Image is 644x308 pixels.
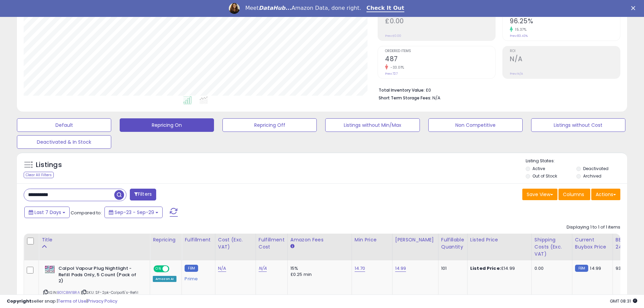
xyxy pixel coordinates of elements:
[379,86,615,94] li: £0
[583,166,609,171] label: Deactivated
[58,265,141,286] b: Calpol Vapour Plug Nightlight - Refill Pads Only, 5 Count (Pack of 2)
[510,72,523,76] small: Prev: N/A
[441,265,462,271] div: 101
[428,118,523,132] button: Non Competitive
[388,65,404,70] small: -33.01%
[534,236,569,258] div: Shipping Costs (Exc. VAT)
[522,189,557,200] button: Save View
[355,236,389,243] div: Min Price
[185,274,210,282] div: Prime
[42,236,147,243] div: Title
[385,49,495,53] span: Ordered Items
[510,55,620,64] h2: N/A
[245,5,361,11] div: Meet Amazon Data, done right.
[385,55,495,64] h2: 487
[120,118,214,132] button: Repricing On
[36,160,62,170] h5: Listings
[229,3,240,14] img: Profile image for Georgie
[526,158,627,164] p: Listing States:
[153,276,176,282] div: Amazon AI
[104,207,163,218] button: Sep-23 - Sep-29
[385,34,401,38] small: Prev: £0.00
[510,49,620,53] span: ROI
[153,236,179,243] div: Repricing
[590,265,601,271] span: 14.99
[395,236,435,243] div: [PERSON_NAME]
[563,191,584,198] span: Columns
[534,265,567,271] div: 0.00
[616,236,640,251] div: BB Share 24h.
[385,17,495,26] h2: £0.00
[290,265,347,271] div: 15%
[366,5,404,12] a: Check It Out
[510,34,528,38] small: Prev: 83.43%
[616,265,638,271] div: 93%
[218,265,226,272] a: N/A
[591,189,620,200] button: Actions
[432,95,440,101] span: N/A
[290,271,347,278] div: £0.25 min
[470,265,501,271] b: Listed Price:
[583,173,601,179] label: Archived
[325,118,420,132] button: Listings without Min/Max
[17,135,111,149] button: Deactivated & In Stock
[395,265,406,272] a: 14.99
[185,265,198,272] small: FBM
[222,118,317,132] button: Repricing Off
[355,265,365,272] a: 14.70
[71,210,102,216] span: Compared to:
[24,172,54,178] div: Clear All Filters
[259,236,285,251] div: Fulfillment Cost
[575,236,610,251] div: Current Buybox Price
[58,298,87,304] a: Terms of Use
[513,27,526,32] small: 15.37%
[130,189,156,200] button: Filters
[441,236,464,251] div: Fulfillable Quantity
[510,17,620,26] h2: 96.25%
[531,118,625,132] button: Listings without Cost
[7,298,117,305] div: seller snap | |
[379,87,425,93] b: Total Inventory Value:
[218,236,253,251] div: Cost (Exc. VAT)
[575,265,588,272] small: FBM
[610,298,637,304] span: 2025-10-7 08:31 GMT
[290,243,294,250] small: Amazon Fees.
[290,236,349,243] div: Amazon Fees
[631,6,638,10] div: Close
[532,166,545,171] label: Active
[558,189,590,200] button: Columns
[115,209,154,216] span: Sep-23 - Sep-29
[259,265,267,272] a: N/A
[88,298,117,304] a: Privacy Policy
[43,265,57,274] img: 41gttV8iYsL._SL40_.jpg
[185,236,212,243] div: Fulfillment
[470,265,526,271] div: £14.99
[34,209,61,216] span: Last 7 Days
[17,118,111,132] button: Default
[385,72,398,76] small: Prev: 727
[567,224,620,231] div: Displaying 1 to 1 of 1 items
[259,5,291,11] i: DataHub...
[168,266,179,272] span: OFF
[7,298,31,304] strong: Copyright
[532,173,557,179] label: Out of Stock
[379,95,431,101] b: Short Term Storage Fees:
[470,236,529,243] div: Listed Price
[154,266,163,272] span: ON
[24,207,70,218] button: Last 7 Days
